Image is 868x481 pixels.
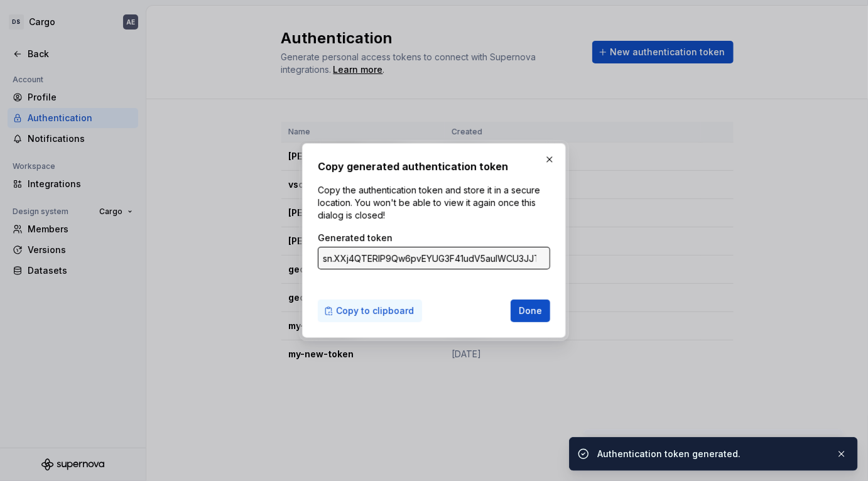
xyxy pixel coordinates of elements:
[511,300,550,322] button: Done
[597,448,826,460] div: Authentication token generated.
[318,184,550,222] p: Copy the authentication token and store it in a secure location. You won't be able to view it aga...
[318,159,550,174] h2: Copy generated authentication token
[318,232,393,244] label: Generated token
[519,305,542,317] span: Done
[318,300,422,322] button: Copy to clipboard
[336,305,414,317] span: Copy to clipboard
